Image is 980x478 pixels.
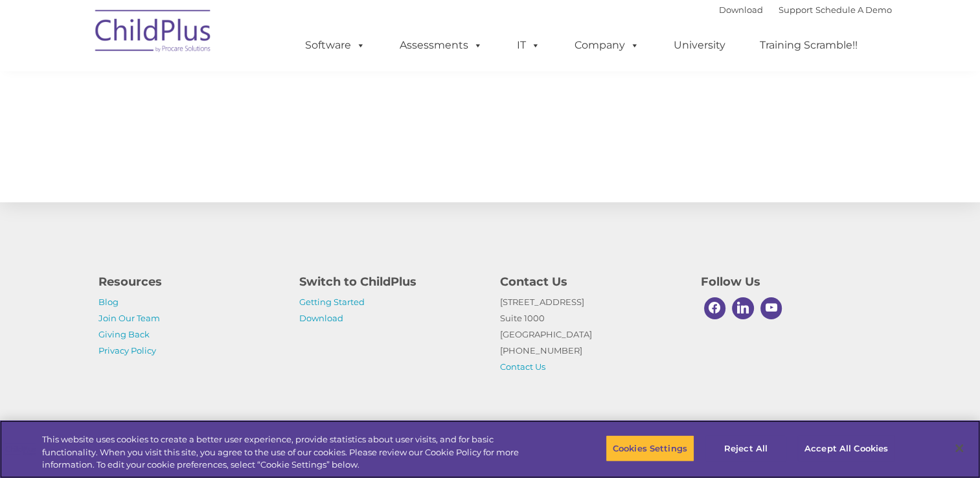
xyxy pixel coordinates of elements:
[661,32,738,58] a: University
[779,5,813,15] a: Support
[180,139,235,148] span: Phone number
[719,5,763,15] a: Download
[797,435,895,462] button: Accept All Cookies
[500,273,681,291] h4: Contact Us
[299,273,481,291] h4: Switch to ChildPlus
[945,434,974,462] button: Close
[747,32,871,58] a: Training Scramble!!
[98,273,280,291] h4: Resources
[180,85,220,95] span: Last name
[98,297,119,307] a: Blog
[89,1,218,65] img: ChildPlus by Procare Solutions
[500,294,681,375] p: [STREET_ADDRESS] Suite 1000 [GEOGRAPHIC_DATA] [PHONE_NUMBER]
[42,433,539,472] div: This website uses cookies to create a better user experience, provide statistics about user visit...
[299,313,343,323] a: Download
[387,32,496,58] a: Assessments
[729,294,757,323] a: Linkedin
[757,294,786,323] a: Youtube
[98,345,156,356] a: Privacy Policy
[299,297,365,307] a: Getting Started
[719,5,892,15] font: |
[98,329,150,339] a: Giving Back
[705,435,786,462] button: Reject All
[292,32,378,58] a: Software
[701,273,882,291] h4: Follow Us
[701,294,729,323] a: Facebook
[98,313,160,323] a: Join Our Team
[606,435,694,462] button: Cookies Settings
[500,361,545,372] a: Contact Us
[504,32,553,58] a: IT
[562,32,652,58] a: Company
[815,5,892,15] a: Schedule A Demo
